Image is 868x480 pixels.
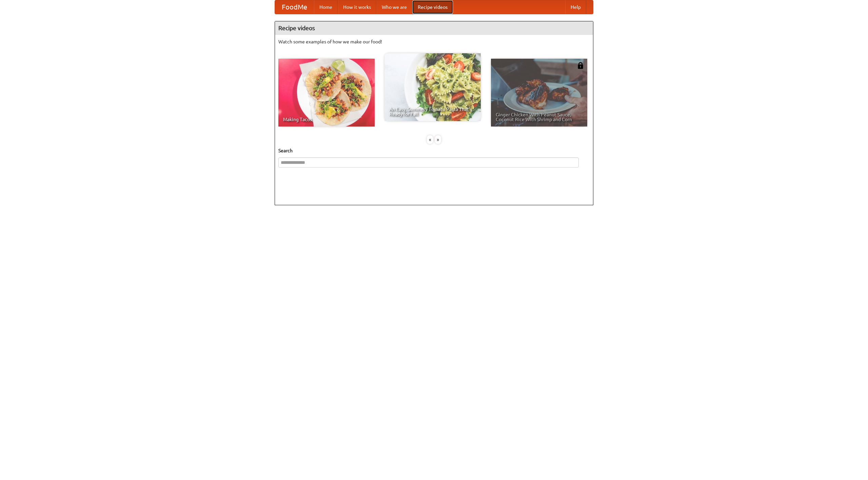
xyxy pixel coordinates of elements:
a: How it works [338,0,376,14]
span: Making Tacos [283,117,370,122]
a: Recipe videos [412,0,453,14]
a: Help [565,0,586,14]
h4: Recipe videos [275,21,593,35]
img: 483408.png [577,62,584,69]
span: An Easy, Summery Tomato Pasta That's Ready for Fall [389,107,476,116]
p: Watch some examples of how we make our food! [278,38,590,45]
a: An Easy, Summery Tomato Pasta That's Ready for Fall [384,53,481,121]
a: Who we are [376,0,412,14]
div: » [435,135,441,144]
div: « [427,135,433,144]
a: Home [314,0,338,14]
a: FoodMe [275,0,314,14]
a: Making Tacos [278,59,375,127]
h5: Search [278,147,590,154]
